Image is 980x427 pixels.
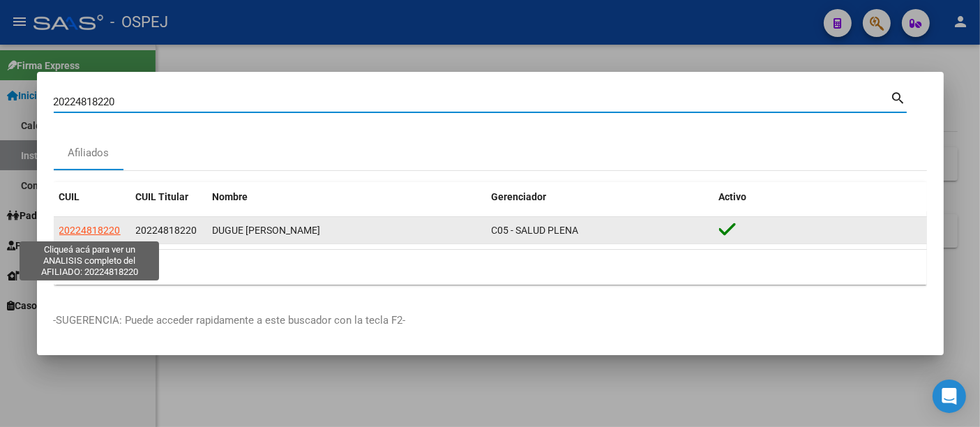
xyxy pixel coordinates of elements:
span: CUIL [59,191,80,202]
span: 20224818220 [59,225,121,236]
span: C05 - SALUD PLENA [492,225,579,236]
span: Nombre [213,191,248,202]
span: Gerenciador [492,191,547,202]
div: DUGUE [PERSON_NAME] [213,223,481,239]
datatable-header-cell: Nombre [207,182,486,212]
div: 1 total [54,250,927,285]
span: CUIL Titular [136,191,189,202]
datatable-header-cell: Activo [714,182,927,212]
span: 20224818220 [136,225,197,236]
div: Afiliados [68,145,109,161]
div: Open Intercom Messenger [933,380,966,413]
mat-icon: search [891,89,907,105]
datatable-header-cell: Gerenciador [486,182,714,212]
span: Activo [719,191,747,202]
datatable-header-cell: CUIL Titular [130,182,207,212]
p: -SUGERENCIA: Puede acceder rapidamente a este buscador con la tecla F2- [54,313,927,329]
datatable-header-cell: CUIL [54,182,130,212]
